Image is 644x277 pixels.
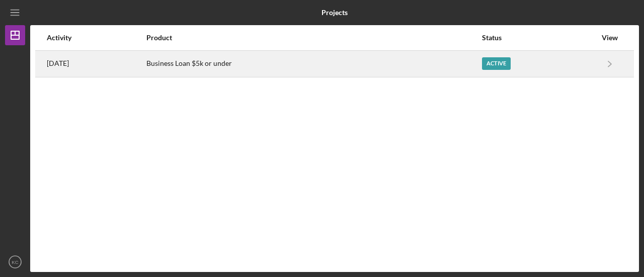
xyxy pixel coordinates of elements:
div: Status [482,34,596,42]
div: Activity [47,34,145,42]
b: Projects [321,9,348,17]
div: View [597,34,622,42]
text: KC [12,259,18,265]
button: KC [5,252,25,272]
div: Active [482,57,511,70]
div: Product [146,34,481,42]
div: Business Loan $5k or under [146,51,481,76]
time: 2025-08-20 14:36 [47,59,69,67]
